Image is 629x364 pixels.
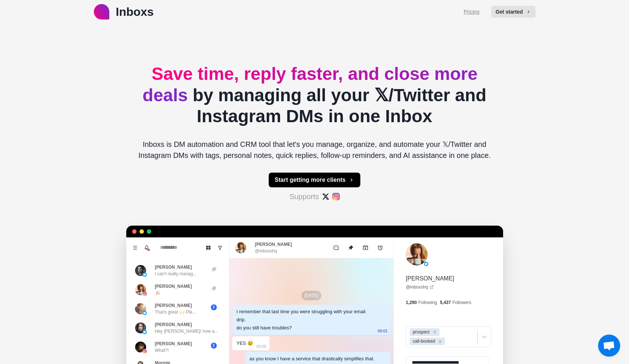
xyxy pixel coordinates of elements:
button: Notifications [141,242,153,254]
button: Menu [129,242,141,254]
p: Following [418,299,437,306]
p: [PERSON_NAME] [255,241,292,248]
a: @inboxshq [406,284,434,290]
p: Hey [PERSON_NAME]! how a... [155,328,218,335]
p: @inboxshq [255,248,277,254]
div: prospect [410,328,431,336]
img: picture [424,262,428,266]
div: YES 😢 [237,339,254,347]
p: 1,290 [406,299,417,306]
button: Get started [491,6,536,18]
button: Start getting more clients [269,173,360,187]
p: 09:01 [378,327,388,335]
img: # [322,193,329,200]
img: picture [235,242,246,253]
img: picture [135,265,146,276]
p: [DATE] [301,291,321,300]
p: [PERSON_NAME] [155,321,192,328]
img: picture [142,291,147,296]
img: logo [94,4,109,20]
p: Supports [289,191,319,202]
div: I remember that last time you were struggling with your email drip. do you still have troubles? [237,308,375,332]
a: logoInboxs [94,3,154,21]
img: picture [135,342,146,353]
p: 5,437 [440,299,451,306]
p: I can't really manag... [155,271,197,277]
p: That's great 🙌 Ple... [155,309,196,315]
p: Inboxs is DM automation and CRM tool that let's you manage, organize, and automate your 𝕏/Twitter... [132,139,497,161]
a: Pricing [464,8,480,16]
div: call-booked [410,338,436,345]
img: picture [135,322,146,333]
button: Add reminder [373,240,388,255]
button: Board View [202,242,214,254]
button: Show unread conversations [214,242,226,254]
img: picture [142,311,147,315]
span: 2 [211,343,217,349]
p: [PERSON_NAME] [155,283,192,290]
h2: by managing all your 𝕏/Twitter and Instagram DMs in one Inbox [132,63,497,127]
span: 3 [211,304,217,310]
img: picture [135,284,146,295]
p: [PERSON_NAME] [155,302,192,309]
img: # [332,193,340,200]
div: Remove call-booked [436,338,444,345]
button: Mark as unread [329,240,343,255]
p: 🎉 [155,290,160,296]
a: Open chat [598,335,620,357]
img: picture [142,272,147,277]
img: picture [406,243,428,265]
p: [PERSON_NAME] [155,340,192,347]
img: picture [142,349,147,353]
p: Followers [452,299,471,306]
button: Unpin [343,240,358,255]
p: [PERSON_NAME] [155,264,192,271]
div: Remove prospect [431,328,439,336]
p: 09:05 [257,342,267,350]
p: Inboxs [116,3,154,21]
p: What?! [155,347,169,354]
span: Save time, reply faster, and close more deals [142,64,477,105]
img: picture [135,303,146,314]
img: picture [142,330,147,334]
button: Archive [358,240,373,255]
p: [PERSON_NAME] [406,274,454,283]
